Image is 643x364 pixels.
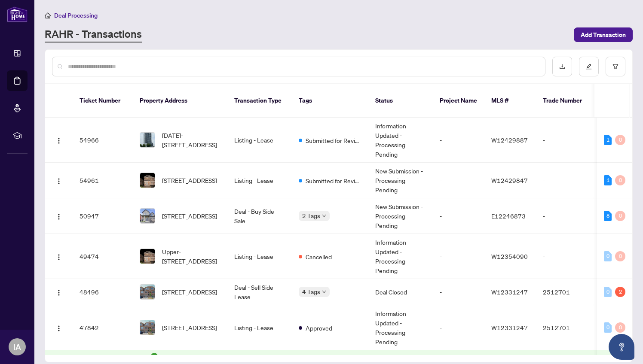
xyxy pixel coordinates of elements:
button: Logo [52,285,66,299]
div: 0 [615,175,625,185]
td: - [536,118,596,163]
td: Listing - Lease [227,118,292,163]
th: Project Name [433,84,484,118]
td: - [433,163,484,198]
span: down [322,214,326,218]
td: Listing - Lease [227,234,292,279]
button: Logo [52,173,66,187]
th: Ticket Number [73,84,133,118]
img: Logo [55,213,62,220]
td: 54966 [73,118,133,163]
div: 0 [615,322,625,333]
td: New Submission - Processing Pending [368,198,433,234]
span: W12331247 [491,288,528,296]
div: 2 [615,287,625,297]
td: - [536,163,596,198]
img: thumbnail-img [140,173,155,188]
div: 1 [604,175,612,185]
td: 49474 [73,234,133,279]
td: 48496 [73,279,133,305]
span: Approved [306,323,332,333]
img: Logo [55,289,62,296]
span: check-circle [151,353,158,360]
span: Submitted for Review [306,136,361,145]
img: thumbnail-img [140,133,155,147]
span: Upper-[STREET_ADDRESS] [162,247,220,266]
td: New Submission - Processing Pending [368,163,433,198]
th: MLS # [484,84,536,118]
td: - [536,198,596,234]
img: Logo [55,325,62,332]
td: Deal Closed [368,279,433,305]
td: 47842 [73,305,133,350]
span: down [322,290,326,294]
span: 4 Tags [302,287,320,297]
td: - [536,234,596,279]
div: 0 [604,322,612,333]
span: filter [612,64,619,70]
img: Logo [55,254,62,261]
td: 54961 [73,163,133,198]
img: thumbnail-img [140,209,155,223]
span: [DATE]-[STREET_ADDRESS] [162,130,220,149]
td: Information Updated - Processing Pending [368,305,433,350]
td: Deal - Sell Side Lease [227,279,292,305]
button: edit [579,57,599,76]
td: - [433,234,484,279]
td: Information Updated - Processing Pending [368,118,433,163]
div: 0 [615,135,625,145]
div: 0 [615,251,625,261]
span: edit [586,64,592,70]
td: 2512701 [536,305,596,350]
span: Deal Processing [54,12,98,19]
th: Trade Number [536,84,596,118]
span: download [559,64,565,70]
span: E12246873 [491,212,526,220]
td: Listing - Lease [227,163,292,198]
div: 0 [604,287,612,297]
th: Tags [292,84,368,118]
td: Deal - Buy Side Sale [227,198,292,234]
span: W12331247 [491,324,528,331]
div: 0 [604,251,612,261]
td: - [433,279,484,305]
img: Logo [55,137,62,144]
td: - [433,305,484,350]
td: - [433,198,484,234]
div: 1 [604,135,612,145]
span: [STREET_ADDRESS] [162,323,217,332]
img: Logo [55,178,62,185]
span: 2 Tags [302,211,320,221]
span: Add Transaction [581,28,626,42]
div: 8 [604,211,612,221]
td: Information Updated - Processing Pending [368,234,433,279]
span: Submitted for Review [306,176,361,185]
th: Status [368,84,433,118]
div: 0 [615,211,625,221]
th: Transaction Type [227,84,292,118]
td: - [433,118,484,163]
img: thumbnail-img [140,320,155,335]
td: 50947 [73,198,133,234]
a: RAHR - Transactions [45,27,142,42]
span: W12354090 [491,252,528,260]
span: home [45,12,51,18]
button: filter [606,57,625,76]
td: Listing - Lease [227,305,292,350]
span: [STREET_ADDRESS] [162,176,217,185]
span: W12429847 [491,176,528,184]
span: [STREET_ADDRESS] [162,211,217,221]
th: Property Address [133,84,227,118]
button: Add Transaction [574,27,633,42]
button: Open asap [609,334,634,360]
button: download [552,57,572,76]
img: thumbnail-img [140,285,155,299]
button: Logo [52,321,66,334]
span: Cancelled [306,252,332,261]
td: 2512701 [536,279,596,305]
span: [STREET_ADDRESS] [162,287,217,297]
img: thumbnail-img [140,249,155,264]
span: IA [13,341,21,353]
button: Logo [52,209,66,223]
img: logo [7,6,28,22]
